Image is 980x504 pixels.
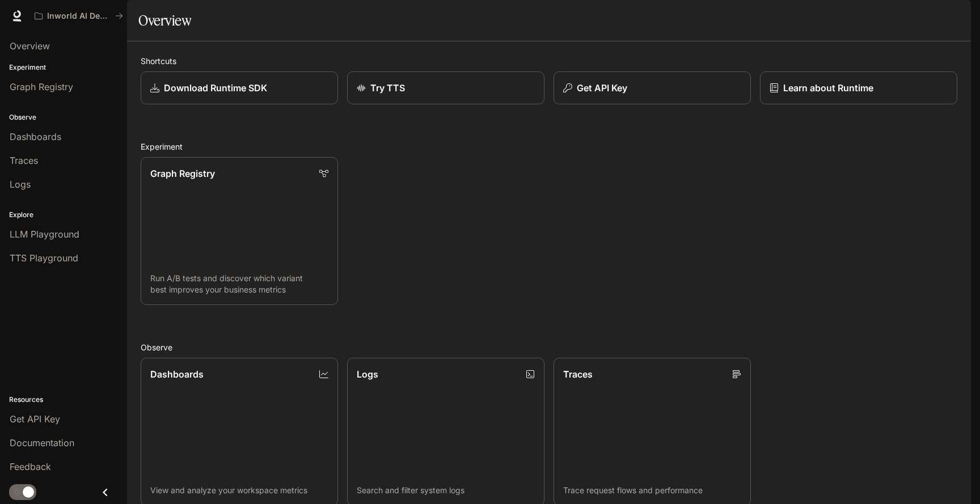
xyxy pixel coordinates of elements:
[783,81,873,95] p: Learn about Runtime
[141,55,957,67] h2: Shortcuts
[370,81,405,95] p: Try TTS
[141,71,338,104] a: Download Runtime SDK
[150,485,328,496] p: View and analyze your workspace metrics
[357,367,378,381] p: Logs
[138,9,191,32] h1: Overview
[357,485,535,496] p: Search and filter system logs
[563,367,593,381] p: Traces
[141,141,957,153] h2: Experiment
[563,485,741,496] p: Trace request flows and performance
[150,273,328,295] p: Run A/B tests and discover which variant best improves your business metrics
[554,71,751,104] button: Get API Key
[164,81,267,95] p: Download Runtime SDK
[347,71,544,104] a: Try TTS
[150,367,204,381] p: Dashboards
[150,167,215,180] p: Graph Registry
[141,341,957,353] h2: Observe
[29,5,128,27] button: All workspaces
[760,71,957,104] a: Learn about Runtime
[577,81,627,95] p: Get API Key
[47,11,111,21] p: Inworld AI Demos
[141,157,338,305] a: Graph RegistryRun A/B tests and discover which variant best improves your business metrics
